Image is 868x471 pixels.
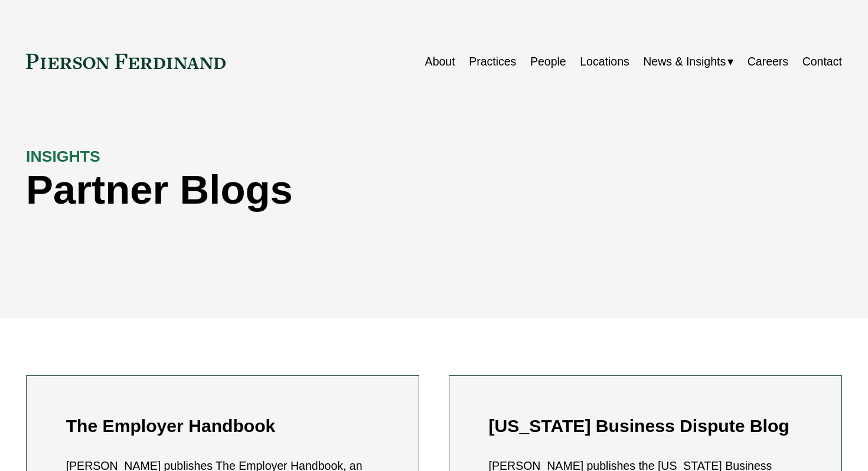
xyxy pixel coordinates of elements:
[425,50,455,73] a: About
[580,50,629,73] a: Locations
[748,50,788,73] a: Careers
[489,416,802,437] h2: [US_STATE] Business Dispute Blog
[66,416,380,437] h2: The Employer Handbook
[802,50,842,73] a: Contact
[643,51,726,72] span: News & Insights
[26,167,638,214] h1: Partner Blogs
[643,50,733,73] a: folder dropdown
[530,50,566,73] a: People
[469,50,516,73] a: Practices
[26,148,100,165] strong: INSIGHTS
